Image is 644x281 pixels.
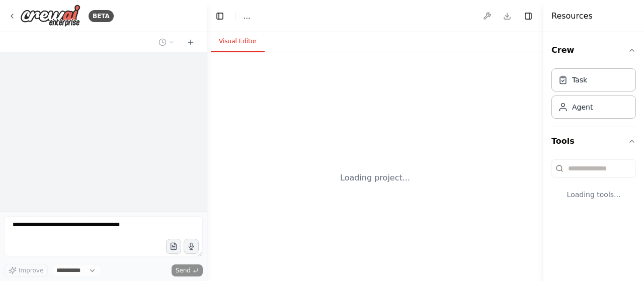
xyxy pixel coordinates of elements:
[572,75,587,85] div: Task
[184,239,199,254] button: Click to speak your automation idea
[551,36,636,64] button: Crew
[172,264,203,276] button: Send
[20,5,80,27] img: Logo
[89,10,114,22] div: BETA
[244,11,250,21] nav: breadcrumb
[176,266,191,274] span: Send
[572,102,593,112] div: Agent
[551,10,593,22] h4: Resources
[154,36,179,48] button: Switch to previous chat
[521,9,535,23] button: Hide right sidebar
[551,155,636,216] div: Tools
[213,9,227,23] button: Hide left sidebar
[19,266,43,274] span: Improve
[211,31,265,52] button: Visual Editor
[4,264,48,277] button: Improve
[551,127,636,155] button: Tools
[183,36,199,48] button: Start a new chat
[244,11,250,21] span: ...
[551,64,636,127] div: Crew
[340,172,410,184] div: Loading project...
[551,181,636,208] div: Loading tools...
[166,239,181,254] button: Upload files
